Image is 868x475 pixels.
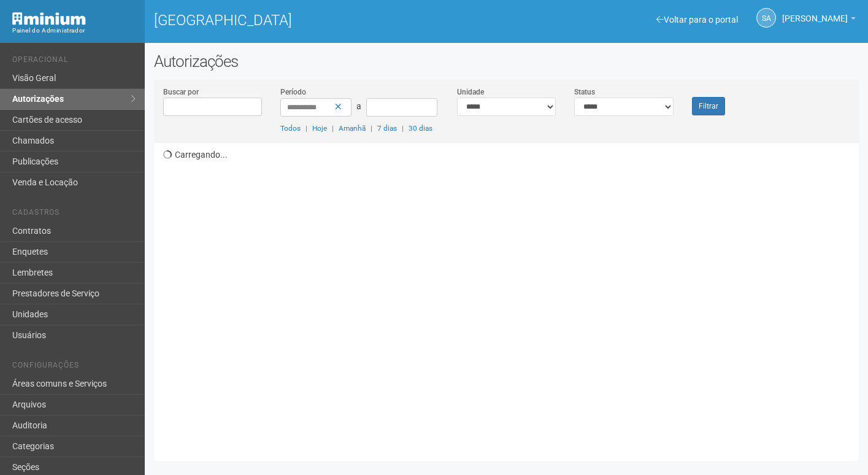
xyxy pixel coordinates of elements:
[154,52,859,71] h2: Autorizações
[305,124,307,133] span: |
[371,124,372,133] span: |
[12,361,136,374] li: Configurações
[574,87,595,98] label: Status
[12,25,136,36] div: Painel do Administrador
[782,15,856,25] a: [PERSON_NAME]
[12,55,136,68] li: Operacional
[332,124,334,133] span: |
[656,15,738,25] a: Voltar para o portal
[280,87,306,98] label: Período
[409,124,432,133] a: 30 dias
[12,12,86,25] img: Minium
[163,87,199,98] label: Buscar por
[756,8,776,28] a: SA
[692,97,725,115] button: Filtrar
[377,124,397,133] a: 7 dias
[339,124,366,133] a: Amanhã
[280,124,301,133] a: Todos
[356,101,361,111] span: a
[457,87,484,98] label: Unidade
[154,12,497,28] h1: [GEOGRAPHIC_DATA]
[163,143,859,452] div: Carregando...
[312,124,327,133] a: Hoje
[782,2,848,23] span: Silvio Anjos
[12,208,136,221] li: Cadastros
[402,124,404,133] span: |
